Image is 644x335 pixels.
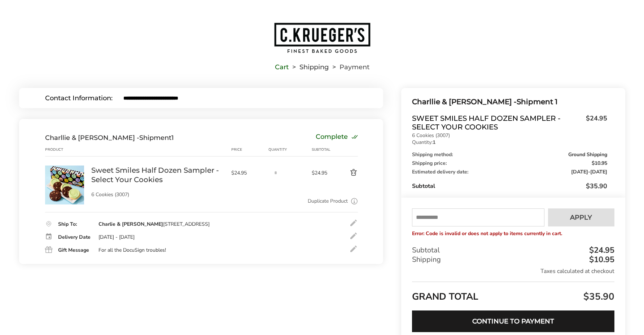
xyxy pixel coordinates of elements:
[412,152,607,157] div: Shipping method:
[412,246,614,255] div: Subtotal
[412,114,582,131] span: Sweet Smiles Half Dozen Sampler - Select Your Cookies
[58,222,91,227] div: Ship To:
[412,255,614,264] div: Shipping
[91,166,224,184] a: Sweet Smiles Half Dozen Sampler - Select Your Cookies
[568,152,607,157] span: Ground Shipping
[586,182,607,190] span: $35.90
[592,161,607,166] span: $10.95
[273,22,371,54] img: C.KRUEGER'S
[412,267,614,275] div: Taxes calculated at checkout
[268,166,283,180] input: Quantity input
[412,310,614,332] button: Continue to Payment
[433,139,435,146] strong: 1
[412,282,614,305] div: GRAND TOTAL
[339,65,369,70] span: Payment
[171,134,174,142] span: 1
[412,169,607,175] div: Estimated delivery date:
[412,161,607,166] div: Shipping price:
[590,168,607,175] span: [DATE]
[412,114,607,131] a: Sweet Smiles Half Dozen Sampler - Select Your Cookies$24.95
[582,290,614,303] span: $35.90
[45,134,174,142] div: Shipment
[548,208,614,226] button: Apply
[412,96,607,108] div: Shipment 1
[98,221,163,228] strong: Charlie & [PERSON_NAME]
[268,147,312,153] div: Quantity
[412,97,517,106] span: Charllie & [PERSON_NAME] -
[412,140,607,145] p: Quantity:
[98,234,135,241] div: [DATE] - [DATE]
[587,256,614,264] div: $10.95
[412,133,607,138] p: 6 Cookies (3007)
[275,65,289,70] a: Cart
[45,134,139,142] span: Charllie & [PERSON_NAME] -
[231,169,265,176] span: $24.95
[98,221,210,228] div: [STREET_ADDRESS]
[91,192,224,197] p: 6 Cookies (3007)
[231,147,269,153] div: Price
[45,147,91,153] div: Product
[571,168,588,175] span: [DATE]
[58,235,91,240] div: Delivery Date
[308,197,348,205] a: Duplicate Product
[19,22,625,54] a: Go to home page
[58,248,91,253] div: Gift Message
[412,230,614,237] p: Error: Code is invalid or does not apply to items currently in cart.
[312,169,333,176] span: $24.95
[98,247,166,254] div: For all the DocuSign troubles!
[316,134,358,142] div: Complete
[587,246,614,254] div: $24.95
[123,95,358,101] input: E-mail
[45,166,84,204] img: Sweet Smiles Half Dozen Sampler - Select Your Cookies
[289,65,329,70] li: Shipping
[45,95,123,101] div: Contact Information:
[412,182,607,190] div: Subtotal
[45,165,84,172] a: Sweet Smiles Half Dozen Sampler - Select Your Cookies
[570,214,592,221] span: Apply
[571,169,607,175] span: -
[333,168,358,177] button: Delete product
[312,147,333,153] div: Subtotal
[582,114,607,129] span: $24.95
